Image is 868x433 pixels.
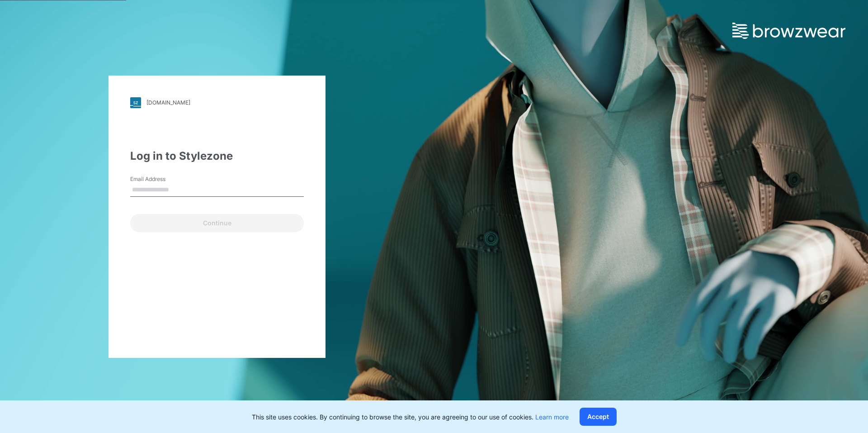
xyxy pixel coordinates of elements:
a: [DOMAIN_NAME] [130,97,304,108]
button: Accept [580,408,617,426]
div: [DOMAIN_NAME] [146,99,190,106]
label: Email Address [130,175,193,183]
div: Log in to Stylezone [130,148,304,164]
img: stylezone-logo.562084cfcfab977791bfbf7441f1a819.svg [130,97,141,108]
a: Learn more [535,413,569,421]
p: This site uses cookies. By continuing to browse the site, you are agreeing to our use of cookies. [252,412,569,422]
img: browzwear-logo.e42bd6dac1945053ebaf764b6aa21510.svg [732,23,845,39]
